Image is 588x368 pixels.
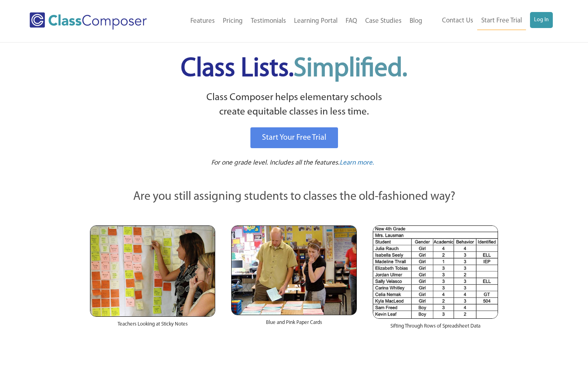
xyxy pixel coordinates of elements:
[262,134,326,142] span: Start Your Free Trial
[231,315,356,334] div: Blue and Pink Paper Cards
[30,12,147,30] img: Class Composer
[340,159,374,166] span: Learn more.
[90,317,215,336] div: Teachers Looking at Sticky Notes
[231,225,356,315] img: Blue and Pink Paper Cards
[530,12,553,28] a: Log In
[290,12,342,30] a: Learning Portal
[250,127,338,148] a: Start Your Free Trial
[90,188,498,206] p: Are you still assigning students to classes the old-fashioned way?
[168,12,426,30] nav: Header Menu
[426,12,553,30] nav: Header Menu
[373,225,498,319] img: Spreadsheets
[219,12,247,30] a: Pricing
[90,225,215,317] img: Teachers Looking at Sticky Notes
[438,12,477,30] a: Contact Us
[361,12,406,30] a: Case Studies
[211,159,340,166] span: For one grade level. Includes all the features.
[186,12,219,30] a: Features
[342,12,361,30] a: FAQ
[373,319,498,338] div: Sifting Through Rows of Spreadsheet Data
[340,158,374,168] a: Learn more.
[406,12,426,30] a: Blog
[477,12,526,30] a: Start Free Trial
[247,12,290,30] a: Testimonials
[181,56,407,82] span: Class Lists.
[89,90,499,120] p: Class Composer helps elementary schools create equitable classes in less time.
[294,56,407,82] span: Simplified.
